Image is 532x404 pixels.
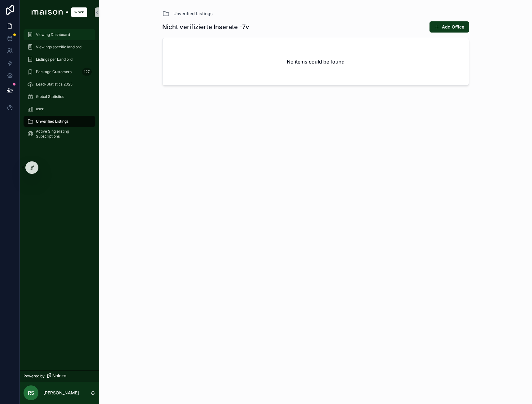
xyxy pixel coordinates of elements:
[36,69,72,74] span: Package Customers
[36,32,70,37] span: Viewing Dashboard
[36,82,72,87] span: Lead-Statistics 2025
[430,21,469,33] button: Add Office
[20,370,99,382] a: Powered by
[36,94,64,99] span: Global Statistics
[20,25,99,147] div: scrollable content
[82,68,92,76] div: 127
[162,10,213,17] a: Unverified Listings
[24,42,95,53] a: Viewings specific landlord
[36,107,44,112] span: user
[24,374,45,379] span: Powered by
[24,91,95,102] a: Global Statistics
[36,57,72,62] span: Listings per Landlord
[32,7,87,17] img: App logo
[36,45,81,50] span: Viewings specific landlord
[24,79,95,90] a: Lead-Statistics 2025
[162,23,249,31] h1: Nicht verifizierte Inserate -7v
[287,58,345,65] h2: No items could be found
[24,103,95,115] a: user
[24,66,95,77] a: Package Customers127
[36,119,68,124] span: Unverified Listings
[24,54,95,65] a: Listings per Landlord
[24,116,95,127] a: Unverified Listings
[173,11,213,17] span: Unverified Listings
[36,129,89,139] span: Active Singlelisting Subscriptions
[43,390,79,396] p: [PERSON_NAME]
[24,29,95,40] a: Viewing Dashboard
[24,128,95,139] a: Active Singlelisting Subscriptions
[28,389,34,397] span: RS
